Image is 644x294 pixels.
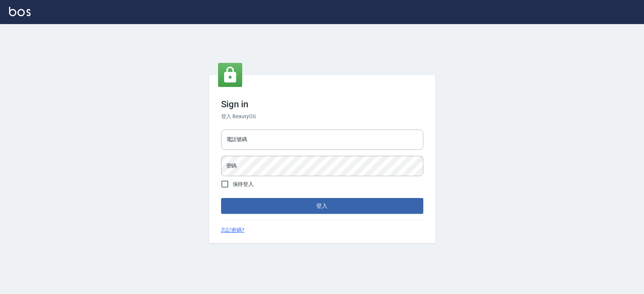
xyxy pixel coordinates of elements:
button: 登入 [221,198,423,214]
a: 忘記密碼? [221,226,245,234]
span: 保持登入 [233,180,254,188]
h3: Sign in [221,99,423,110]
img: Logo [9,7,31,16]
h6: 登入 BeautyOS [221,113,423,120]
